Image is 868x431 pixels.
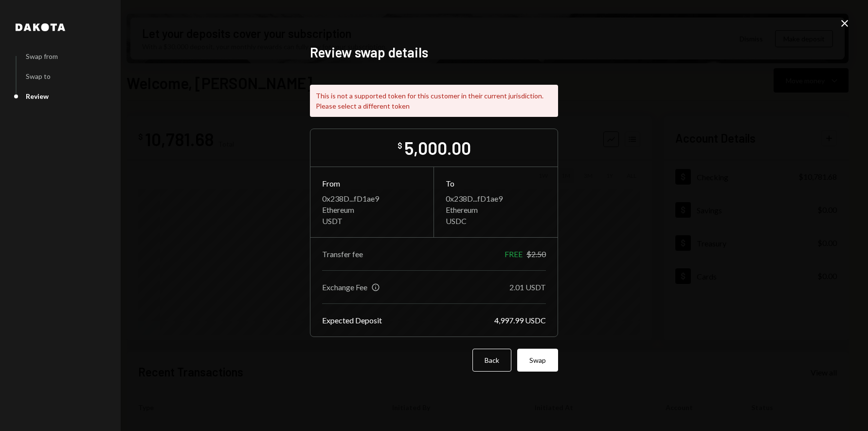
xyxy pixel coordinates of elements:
[472,349,511,372] button: Back
[322,205,422,214] div: Ethereum
[446,179,546,188] div: To
[526,249,546,259] div: $2.50
[322,194,422,203] div: 0x238D...fD1ae9
[446,205,546,214] div: Ethereum
[517,349,558,372] button: Swap
[494,316,546,325] div: 4,997.99 USDC
[398,141,402,150] div: $
[310,43,558,62] h2: Review swap details
[322,216,422,225] div: USDT
[26,92,49,100] div: Review
[322,316,382,325] div: Expected Deposit
[310,85,558,117] div: This is not a supported token for this customer in their current jurisdiction. Please select a di...
[505,249,523,259] div: FREE
[322,282,367,292] div: Exchange Fee
[446,194,546,203] div: 0x238D...fD1ae9
[322,249,363,259] div: Transfer fee
[322,179,422,188] div: From
[509,282,546,292] div: 2.01 USDT
[26,52,58,60] div: Swap from
[26,72,51,80] div: Swap to
[404,137,471,159] div: 5,000.00
[446,216,546,225] div: USDC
